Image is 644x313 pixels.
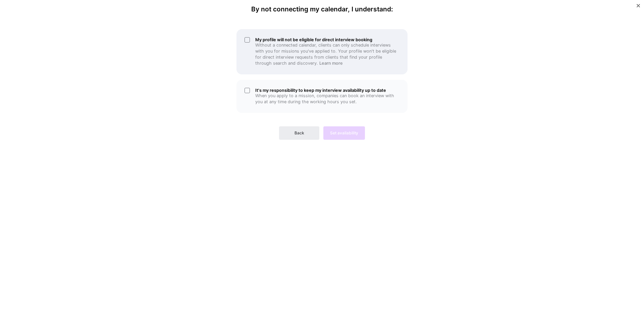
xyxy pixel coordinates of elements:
[255,88,399,93] h5: It's my responsibility to keep my interview availability up to date
[637,4,640,11] button: Close
[251,5,393,13] h4: By not connecting my calendar, I understand:
[255,93,399,105] p: When you apply to a mission, companies can book an interview with you at any time during the work...
[279,126,319,140] button: Back
[255,37,399,42] h5: My profile will not be eligible for direct interview booking
[255,42,399,66] p: Without a connected calendar, clients can only schedule interviews with you for missions you've a...
[319,61,343,66] a: Learn more
[294,130,304,136] span: Back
